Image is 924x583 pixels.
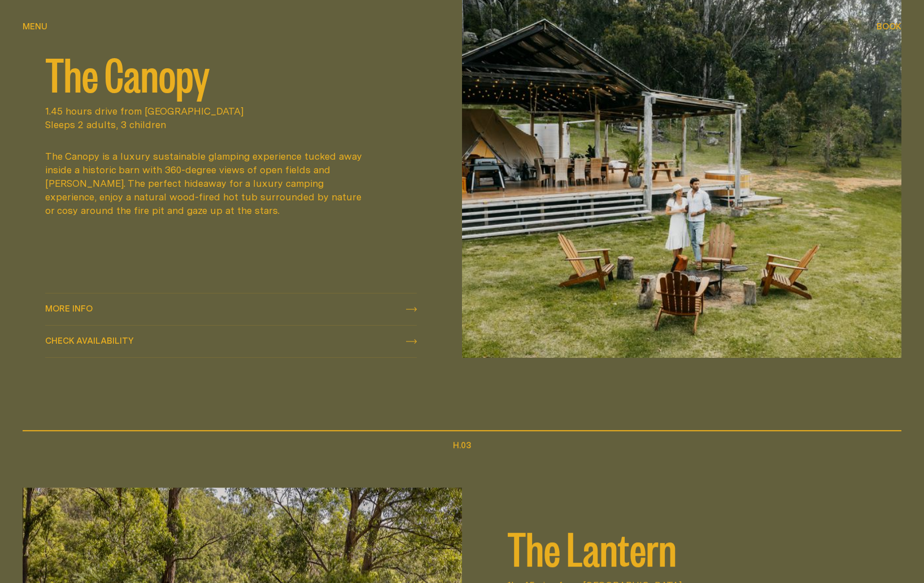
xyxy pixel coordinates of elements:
[877,22,901,30] span: Book
[45,293,417,325] a: More info
[45,336,134,345] span: Check availability
[877,20,901,34] button: show booking tray
[45,150,371,217] div: The Canopy is a luxury sustainable glamping experience tucked away inside a historic barn with 36...
[45,104,417,118] span: 1.45 hours drive from [GEOGRAPHIC_DATA]
[23,22,47,30] span: Menu
[45,304,93,313] span: More info
[507,524,879,569] h2: The Lantern
[45,326,417,357] button: check availability
[45,50,417,95] h2: The Canopy
[23,20,47,34] button: show menu
[45,118,417,131] span: Sleeps 2 adults, 3 children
